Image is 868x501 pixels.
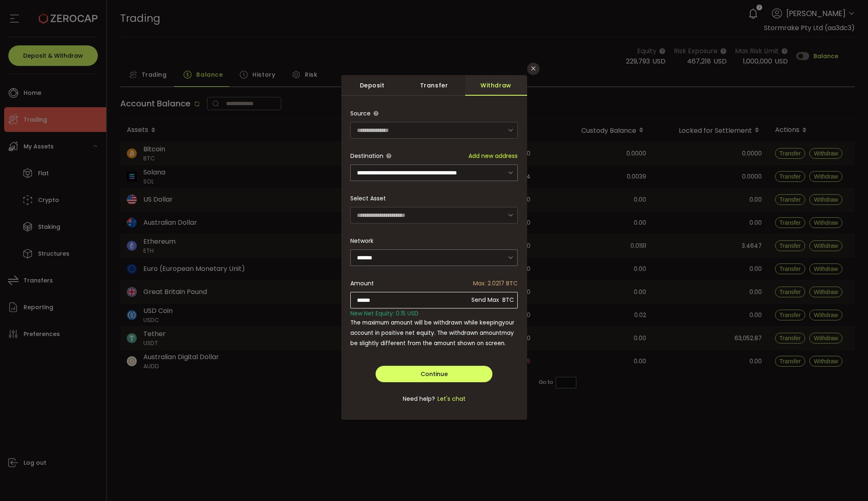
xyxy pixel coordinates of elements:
div: dialog [341,75,527,420]
div: Withdraw [465,75,527,96]
div: Deposit [341,75,403,96]
label: Network [350,237,373,245]
span: New Net Equity: 0.15 USD [350,309,419,318]
span: BTC [502,296,514,304]
div: Transfer [403,75,465,96]
label: Select Asset [350,194,386,202]
span: The maximum amount will be withdrawn while keeping [350,319,502,327]
span: Send Max [470,292,500,308]
button: Continue [376,366,493,382]
span: Source [350,105,371,122]
iframe: Chat Widget [827,461,868,501]
span: Amount [350,275,374,292]
span: Continue [421,370,448,378]
span: Destination [350,152,383,160]
span: Max: 2.0217 BTC [473,275,518,292]
span: Add new address [468,152,518,160]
